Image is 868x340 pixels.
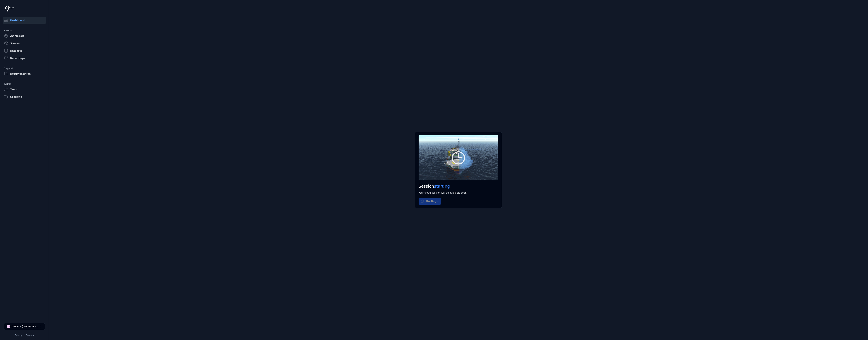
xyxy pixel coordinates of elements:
[4,82,45,86] div: Admin
[419,184,498,189] h2: Session
[419,198,441,205] button: Starting…
[3,32,46,39] a: 3D Models
[4,28,45,32] div: Assets
[3,47,46,54] a: Datasets
[4,66,45,70] div: Support
[26,334,34,336] a: Cookies
[419,191,498,194] div: Your cloud session will be available soon.
[434,184,450,189] span: starting
[3,17,46,24] a: Dashboard
[3,40,46,47] a: Scenes
[3,70,46,77] a: Documentation
[3,93,46,100] a: Sessions
[3,55,46,62] a: Recordings
[7,325,10,328] div: O
[4,5,14,12] img: Logo
[3,86,46,93] a: Team
[24,334,24,336] span: |
[4,323,45,330] button: Select a workspace
[15,334,22,336] a: Privacy
[12,325,39,328] div: ORION - [GEOGRAPHIC_DATA]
